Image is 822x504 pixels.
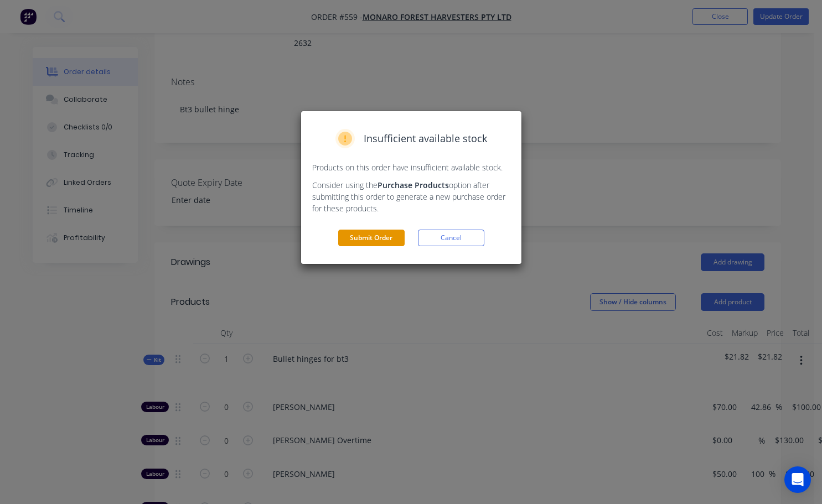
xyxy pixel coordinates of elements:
[338,230,405,246] button: Submit Order
[312,162,510,173] p: Products on this order have insufficient available stock.
[784,466,811,493] div: Open Intercom Messenger
[378,180,449,190] strong: Purchase Products
[364,131,487,146] span: Insufficient available stock
[418,230,484,246] button: Cancel
[312,179,510,214] p: Consider using the option after submitting this order to generate a new purchase order for these ...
